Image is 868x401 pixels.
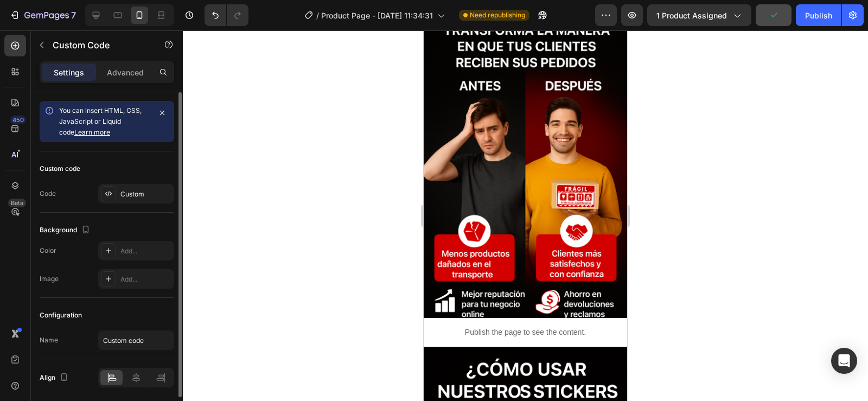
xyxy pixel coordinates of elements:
[71,9,76,22] p: 7
[656,10,727,21] span: 1 product assigned
[4,4,81,26] button: 7
[120,189,171,199] div: Custom
[74,128,110,136] a: Learn more
[796,4,841,26] button: Publish
[647,4,751,26] button: 1 product assigned
[8,199,26,207] div: Beta
[470,10,525,20] span: Need republishing
[53,39,145,52] p: Custom Code
[805,10,832,21] div: Publish
[40,335,58,345] div: Name
[10,116,26,124] div: 450
[40,310,82,320] div: Configuration
[120,275,171,284] div: Add...
[59,106,142,136] span: You can insert HTML, CSS, JavaScript or Liquid code
[120,246,171,256] div: Add...
[40,223,92,238] div: Background
[54,67,84,78] p: Settings
[831,348,857,374] div: Open Intercom Messenger
[316,10,319,21] span: /
[40,246,56,256] div: Color
[205,4,248,26] div: Undo/Redo
[40,274,59,284] div: Image
[321,10,433,21] span: Product Page - [DATE] 11:34:31
[424,30,627,401] iframe: Design area
[40,164,80,174] div: Custom code
[40,189,56,199] div: Code
[107,67,144,78] p: Advanced
[40,371,71,385] div: Align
